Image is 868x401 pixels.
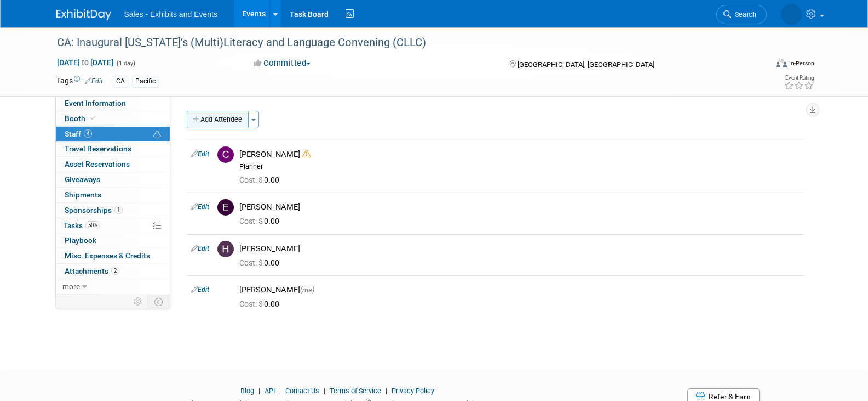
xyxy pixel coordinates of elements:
span: 0.00 [239,258,284,267]
div: Pacific [132,76,159,87]
a: Event Information [56,96,170,111]
span: (me) [300,286,314,294]
span: Cost: $ [239,217,264,225]
a: API [265,387,275,395]
span: | [256,387,263,395]
span: 4 [84,129,92,138]
a: Blog [240,387,254,395]
a: Edit [191,245,209,252]
span: Search [731,10,756,19]
a: Terms of Service [330,387,381,395]
img: C.jpg [217,146,234,163]
a: Search [716,5,767,24]
span: Sponsorships [65,206,123,214]
a: Shipments [56,188,170,202]
span: 0.00 [239,217,284,225]
a: Sponsorships1 [56,203,170,218]
div: [PERSON_NAME] [239,285,800,295]
span: Cost: $ [239,258,264,267]
span: Attachments [65,267,119,275]
span: 50% [85,221,100,229]
span: 2 [111,267,119,275]
span: 0.00 [239,300,284,308]
a: Edit [191,286,209,293]
i: Double-book Warning! [302,150,311,158]
td: Toggle Event Tabs [147,295,170,309]
a: Attachments2 [56,264,170,279]
a: Misc. Expenses & Credits [56,248,170,263]
div: CA: Inaugural [US_STATE]’s (Multi)Literacy and Language Convening (CLLC) [53,33,750,53]
img: H.jpg [217,241,234,257]
a: Travel Reservations [56,142,170,156]
a: Staff4 [56,127,170,142]
div: Event Format [702,57,815,74]
span: | [277,387,284,395]
a: more [56,279,170,294]
span: [GEOGRAPHIC_DATA], [GEOGRAPHIC_DATA] [518,60,654,69]
span: (1 day) [116,60,135,67]
button: Committed [250,58,315,69]
a: Privacy Policy [392,387,434,395]
a: Asset Reservations [56,157,170,172]
div: In-Person [789,59,814,67]
img: Format-Inperson.png [776,59,787,67]
span: Potential Scheduling Conflict -- at least one attendee is tagged in another overlapping event. [153,129,161,139]
span: | [321,387,328,395]
a: Playbook [56,233,170,248]
span: | [383,387,390,395]
a: Edit [85,77,103,85]
span: Tasks [64,221,100,230]
div: [PERSON_NAME] [239,202,800,212]
a: Giveaways [56,172,170,187]
span: more [62,282,80,291]
a: Edit [191,150,209,158]
td: Tags [56,75,103,88]
span: [DATE] [DATE] [56,58,114,67]
a: Edit [191,203,209,211]
span: 0.00 [239,176,284,184]
span: Sales - Exhibits and Events [124,10,217,19]
td: Personalize Event Tab Strip [129,295,148,309]
a: Contact Us [285,387,319,395]
a: Booth [56,111,170,126]
span: 1 [114,206,123,214]
span: Misc. Expenses & Credits [65,251,150,260]
span: Cost: $ [239,300,264,308]
img: E.jpg [217,199,234,216]
img: ExhibitDay [56,9,111,20]
span: Asset Reservations [65,160,130,168]
div: [PERSON_NAME] [239,149,800,160]
span: Travel Reservations [65,144,131,153]
span: Event Information [65,99,126,108]
span: Playbook [65,236,96,245]
span: Staff [65,129,92,138]
i: Booth reservation complete [90,115,96,121]
img: Juli Toles [781,4,802,25]
span: Booth [65,114,98,123]
div: Event Rating [784,75,814,81]
button: Add Attendee [187,111,249,128]
div: [PERSON_NAME] [239,244,800,254]
span: Giveaways [65,175,100,184]
span: to [80,58,90,67]
span: Shipments [65,190,101,199]
a: Tasks50% [56,218,170,233]
div: Planner [239,162,800,171]
span: Cost: $ [239,176,264,184]
div: CA [113,76,128,87]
